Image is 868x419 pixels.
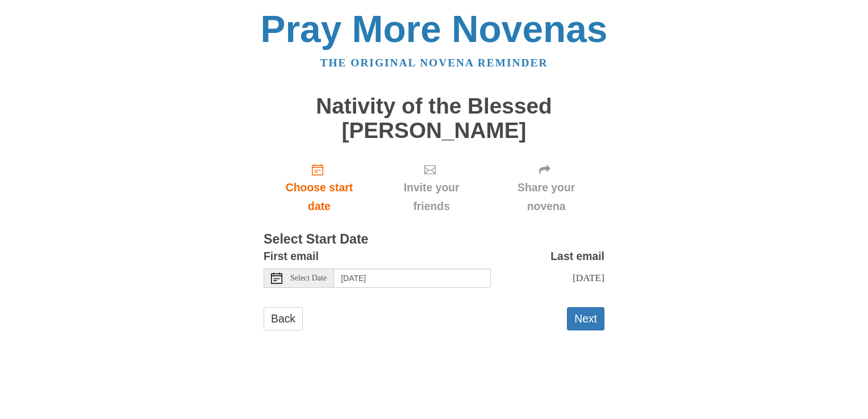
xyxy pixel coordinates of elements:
div: Click "Next" to confirm your start date first. [375,154,488,221]
span: [DATE] [573,272,604,283]
a: Back [264,307,303,330]
h3: Select Start Date [264,232,604,247]
button: Next [567,307,604,330]
span: Choose start date [275,178,364,216]
label: First email [264,247,319,266]
label: Last email [550,247,604,266]
a: Pray More Novenas [261,8,608,50]
a: The original novena reminder [320,57,548,69]
span: Share your novena [499,178,593,216]
span: Select Date [290,274,327,282]
h1: Nativity of the Blessed [PERSON_NAME] [264,94,604,143]
a: Choose start date [264,154,375,221]
span: Invite your friends [386,178,477,216]
div: Click "Next" to confirm your start date first. [488,154,604,221]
